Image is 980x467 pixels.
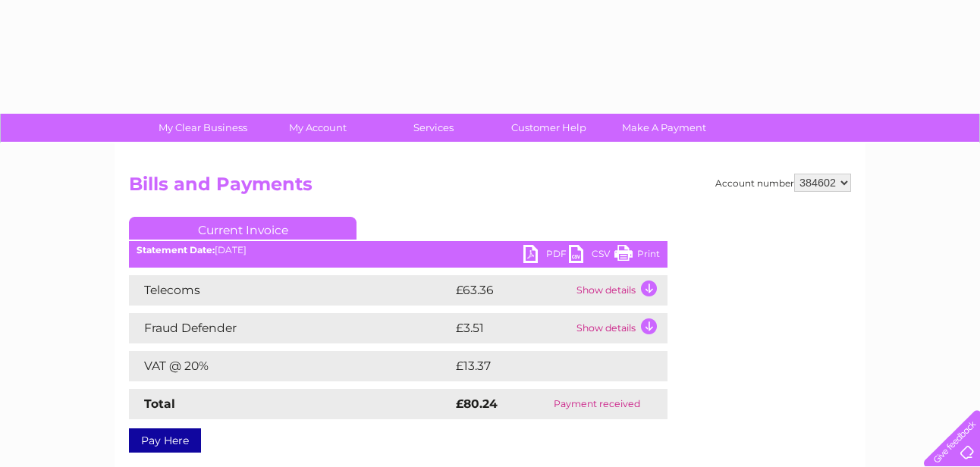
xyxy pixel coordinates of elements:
[486,114,611,142] a: Customer Help
[140,114,265,142] a: My Clear Business
[371,114,496,142] a: Services
[573,313,667,343] td: Show details
[452,351,635,381] td: £13.37
[129,351,452,381] td: VAT @ 20%
[129,428,201,453] a: Pay Here
[129,174,851,202] h2: Bills and Payments
[715,174,851,192] div: Account number
[456,396,498,411] strong: £80.24
[569,245,614,267] a: CSV
[523,245,569,267] a: PDF
[137,244,215,255] b: Statement Date:
[129,245,667,255] div: [DATE]
[602,114,727,142] a: Make A Payment
[573,275,667,306] td: Show details
[452,313,573,343] td: £3.51
[144,396,175,411] strong: Total
[129,313,452,343] td: Fraud Defender
[256,114,381,142] a: My Account
[452,275,573,306] td: £63.36
[129,275,452,306] td: Telecoms
[614,245,660,267] a: Print
[526,389,667,419] td: Payment received
[129,217,357,240] a: Current Invoice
